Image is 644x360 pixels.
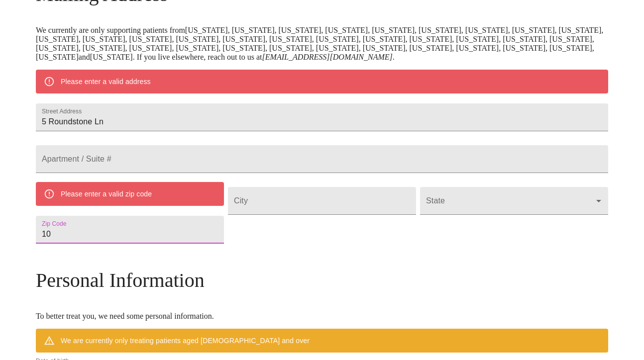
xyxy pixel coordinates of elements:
[36,312,608,321] p: To better treat you, we need some personal information.
[36,26,608,62] p: We currently are only supporting patients from [US_STATE], [US_STATE], [US_STATE], [US_STATE], [U...
[61,185,152,203] div: Please enter a valid zip code
[36,269,608,292] h3: Personal Information
[420,187,608,215] div: ​
[262,53,393,61] em: [EMAIL_ADDRESS][DOMAIN_NAME]
[61,332,310,350] div: We are currently only treating patients aged [DEMOGRAPHIC_DATA] and over
[61,73,151,90] div: Please enter a valid address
